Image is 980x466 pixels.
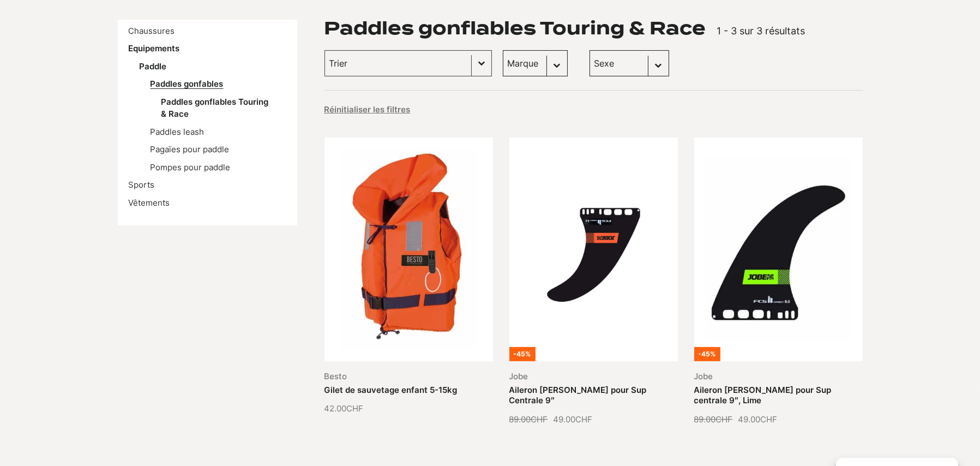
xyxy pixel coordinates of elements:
h1: Paddles gonflables Touring & Race [324,20,706,37]
span: 1 - 3 sur 3 résultats [717,25,805,37]
a: Chaussures [129,26,175,36]
a: Vêtements [129,198,170,208]
button: Réinitialiser les filtres [324,104,411,115]
a: Pompes pour paddle [151,162,231,172]
a: Sports [129,180,155,190]
input: Trier [329,56,467,70]
a: Aileron [PERSON_NAME] pour Sup centrale 9″, Lime [694,385,832,406]
a: Aileron [PERSON_NAME] pour Sup Centrale 9″ [509,385,647,406]
a: Gilet de sauvetage enfant 5-15kg [324,385,458,395]
button: Basculer la liste [472,51,491,76]
a: Paddles leash [151,127,205,137]
a: Paddles gonfables [151,79,224,89]
a: Paddles gonflables Touring & Race [161,97,269,120]
a: Paddle [140,61,167,71]
a: Equipements [129,43,180,53]
a: Pagaïes pour paddle [151,144,230,154]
